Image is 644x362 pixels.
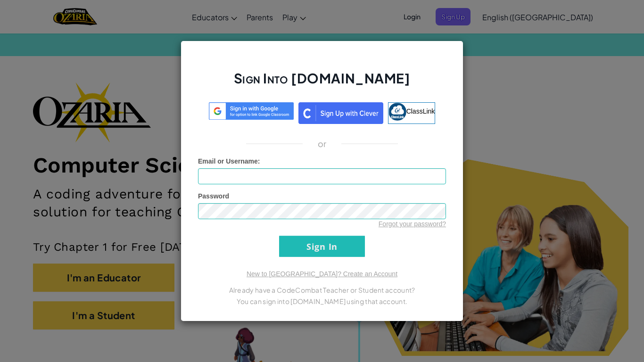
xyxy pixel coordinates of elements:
img: classlink-logo-small.png [388,103,406,121]
span: Password [198,192,229,200]
span: ClassLink [406,107,435,115]
a: New to [GEOGRAPHIC_DATA]? Create an Account [247,270,397,278]
span: Email or Username [198,157,258,165]
img: clever_sso_button@2x.png [298,102,383,124]
h2: Sign Into [DOMAIN_NAME] [198,69,446,97]
p: Already have a CodeCombat Teacher or Student account? [198,284,446,296]
a: Forgot your password? [379,220,446,228]
p: or [318,138,327,149]
p: You can sign into [DOMAIN_NAME] using that account. [198,296,446,307]
label: : [198,156,260,166]
input: Sign In [279,236,365,257]
img: log-in-google-sso.svg [209,102,294,120]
